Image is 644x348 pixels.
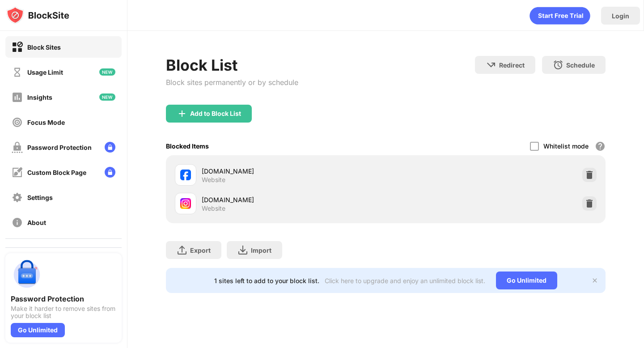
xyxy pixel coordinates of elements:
div: Schedule [566,61,595,69]
div: Export [190,246,211,254]
div: Blocked Items [166,142,209,150]
img: lock-menu.svg [105,167,115,178]
div: Website [202,176,225,184]
div: Go Unlimited [11,323,65,337]
div: Make it harder to remove sites from your block list [11,305,116,319]
div: Block sites permanently or by schedule [166,78,298,87]
div: Click here to upgrade and enjoy an unlimited block list. [325,277,485,284]
div: Login [612,12,629,20]
img: push-password-protection.svg [11,259,43,291]
div: Settings [27,194,53,201]
div: Focus Mode [27,119,65,126]
div: Usage Limit [27,68,63,76]
div: Password Protection [27,144,92,151]
div: animation [530,7,590,25]
img: about-off.svg [12,217,23,228]
div: Password Protection [11,294,116,303]
img: lock-menu.svg [105,142,115,153]
img: favicons [180,170,191,180]
img: focus-off.svg [12,117,23,128]
div: [DOMAIN_NAME] [202,195,386,204]
div: Block Sites [27,43,61,51]
img: insights-off.svg [12,92,23,103]
div: Add to Block List [190,110,241,117]
img: time-usage-off.svg [12,67,23,78]
img: new-icon.svg [99,68,115,76]
img: favicons [180,198,191,209]
img: new-icon.svg [99,93,115,101]
img: logo-blocksite.svg [6,6,69,24]
div: Whitelist mode [543,142,589,150]
div: Insights [27,93,52,101]
div: Website [202,204,225,212]
img: customize-block-page-off.svg [12,167,23,178]
div: About [27,219,46,226]
div: [DOMAIN_NAME] [202,166,386,176]
img: x-button.svg [591,277,598,284]
div: Import [251,246,271,254]
img: block-on.svg [12,42,23,53]
div: 1 sites left to add to your block list. [214,277,319,284]
div: Block List [166,56,298,74]
div: Custom Block Page [27,169,86,176]
div: Go Unlimited [496,272,557,289]
div: Redirect [499,61,525,69]
img: settings-off.svg [12,192,23,203]
img: password-protection-off.svg [12,142,23,153]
